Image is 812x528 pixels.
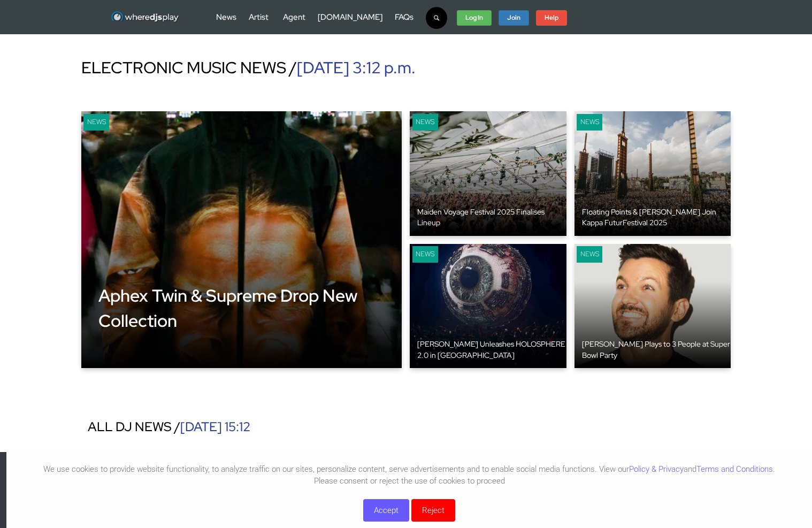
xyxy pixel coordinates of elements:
[81,56,731,79] div: ELECTRONIC MUSIC NEWS /
[111,11,180,24] img: WhereDJsPlay
[83,114,109,131] div: News
[574,111,731,236] a: keyboard News Floating Points & [PERSON_NAME] Join Kappa FuturFestival 2025
[297,57,416,78] span: [DATE] 3:12 p.m.
[410,244,566,369] a: keyboard News [PERSON_NAME] Unleashes HOLOSPHERE 2.0 in [GEOGRAPHIC_DATA]
[98,284,402,334] div: Aphex Twin & Supreme Drop New Collection
[249,12,269,22] a: Artist
[283,12,305,22] a: Agent
[410,244,566,369] img: keyboard
[216,12,236,22] a: News
[417,339,566,361] div: [PERSON_NAME] Unleashes HOLOSPHERE 2.0 in [GEOGRAPHIC_DATA]
[582,339,731,361] div: [PERSON_NAME] Plays to 3 People at Super Bowl Party
[180,418,250,435] span: [DATE] 15:12
[318,12,382,22] a: [DOMAIN_NAME]
[411,499,455,522] button: Reject
[457,10,492,26] a: Log In
[363,499,409,522] button: Accept
[395,12,413,22] a: FAQs
[417,206,566,228] div: Maiden Voyage Festival 2025 Finalises Lineup
[465,13,483,22] strong: Log In
[6,463,812,487] p: We use cookies to provide website functionality, to analyze traffic on our sites, personalize con...
[499,10,529,26] a: Join
[412,246,438,263] div: News
[81,411,731,442] div: ALL DJ NEWS /
[81,111,402,368] a: Gamer News Aphex Twin & Supreme Drop New Collection
[577,114,602,131] div: News
[410,111,566,236] img: keyboard
[582,206,731,228] div: Floating Points & [PERSON_NAME] Join Kappa FuturFestival 2025
[507,13,520,22] strong: Join
[412,114,438,131] div: News
[577,246,602,263] div: News
[574,244,731,369] a: keyboard News [PERSON_NAME] Plays to 3 People at Super Bowl Party
[696,464,773,474] a: Terms and Conditions
[81,111,402,368] img: Gamer
[545,13,558,22] strong: Help
[574,244,731,369] img: keyboard
[410,111,566,236] a: keyboard News Maiden Voyage Festival 2025 Finalises Lineup
[574,111,731,236] img: keyboard
[629,464,684,474] a: Policy & Privacy
[536,10,567,26] a: Help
